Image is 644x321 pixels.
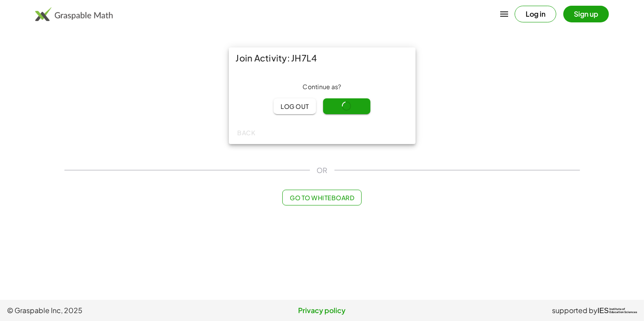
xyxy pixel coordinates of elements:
div: Join Activity: JH7L4 [229,47,416,69]
a: Privacy policy [217,305,427,316]
span: OR [317,165,327,176]
button: Log out [274,98,316,114]
span: Go to Whiteboard [290,194,354,202]
a: IESInstitute ofEducation Sciences [598,305,637,316]
button: Go to Whiteboard [282,190,362,206]
span: Log out [281,102,309,110]
button: Sign up [563,6,609,22]
button: Log in [515,6,556,22]
span: supported by [552,305,598,316]
span: © Graspable Inc, 2025 [7,305,217,316]
span: IES [598,307,609,315]
div: Continue as ? [236,83,409,91]
span: Institute of Education Sciences [609,308,637,314]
